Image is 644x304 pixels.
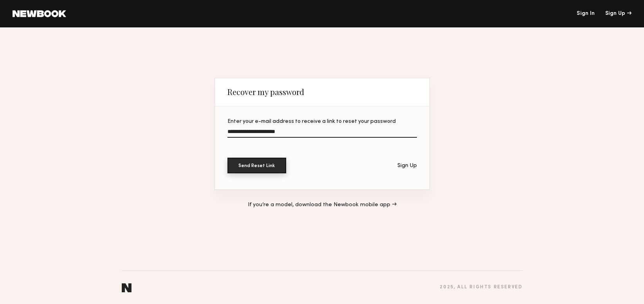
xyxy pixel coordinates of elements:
[397,163,417,169] div: Sign Up
[227,87,304,97] div: Recover my password
[227,119,417,124] div: Enter your e-mail address to receive a link to reset your password
[440,285,522,290] div: 2025 , all rights reserved
[605,11,631,16] div: Sign Up
[227,158,286,173] button: Send Reset Link
[227,129,417,138] input: Enter your e-mail address to receive a link to reset your password
[248,202,397,208] a: If you’re a model, download the Newbook mobile app →
[577,11,595,16] a: Sign In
